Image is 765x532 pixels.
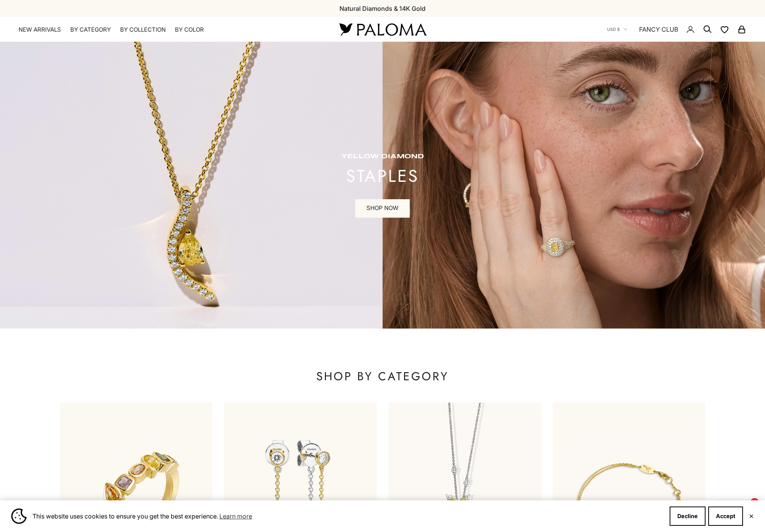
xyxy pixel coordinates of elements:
[670,507,706,526] button: Decline
[175,26,204,34] summary: By Color
[639,24,678,34] a: FANCY CLUB
[11,508,27,524] img: Cookie banner
[339,3,426,14] p: Natural Diamonds & 14K Gold
[120,26,166,34] summary: By Collection
[19,26,61,34] a: NEW ARRIVALS
[70,26,111,34] summary: By Category
[607,17,746,42] nav: Secondary navigation
[749,514,754,518] button: Close
[607,26,628,33] button: USD $
[218,510,253,522] a: Learn more
[19,26,321,34] nav: Primary navigation
[60,369,705,384] p: SHOP BY CATEGORY
[32,510,663,522] span: This website uses cookies to ensure you get the best experience.
[341,153,424,161] p: yellow diamond
[341,168,424,184] p: STAPLES
[607,26,620,33] span: USD $
[355,199,410,218] a: SHOP NOW
[708,507,743,526] button: Accept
